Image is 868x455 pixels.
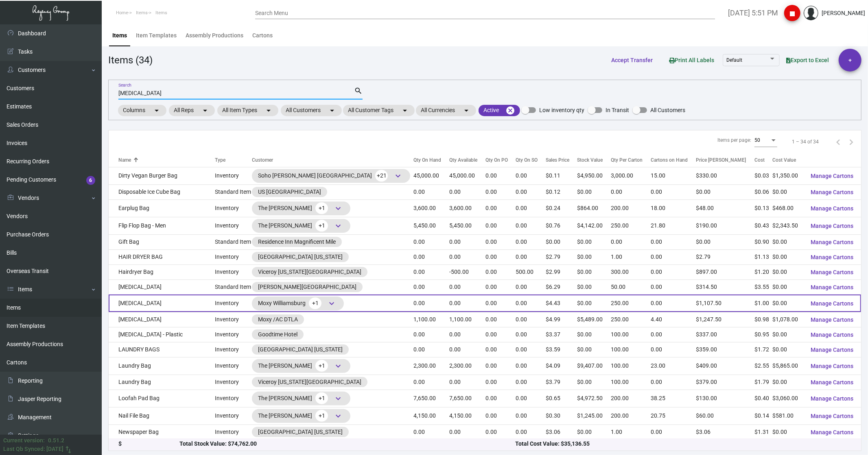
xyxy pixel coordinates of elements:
td: $0.90 [755,234,773,249]
td: 0.00 [485,295,516,312]
div: Qty On PO [485,156,508,164]
td: 0.00 [516,199,546,217]
td: 0.00 [516,357,546,375]
span: Items [155,10,167,15]
td: 0.00 [485,342,516,357]
td: $0.13 [755,199,773,217]
td: 0.00 [449,249,485,264]
td: $4.09 [546,357,577,375]
td: 0.00 [651,249,696,264]
td: $1,078.00 [772,312,804,327]
div: Qty Available [449,156,477,164]
span: Manage Cartons [811,205,853,212]
td: 1,100.00 [449,312,485,327]
th: Customer [252,153,413,167]
td: Dirty Vegan Burger Bag [109,167,215,184]
span: +1 [309,297,321,309]
div: The [PERSON_NAME] [258,220,344,232]
td: 0.00 [485,217,516,234]
div: The [PERSON_NAME] [258,360,344,372]
td: $897.00 [696,264,755,279]
td: $0.00 [772,249,804,264]
td: Inventory [215,342,252,357]
td: 250.00 [611,312,651,327]
td: 100.00 [611,342,651,357]
button: + [839,49,861,71]
td: 0.00 [449,184,485,199]
span: keyboard_arrow_down [333,221,343,231]
button: Next page [845,135,858,148]
td: Hairdryer Bag [109,264,215,279]
div: Cost [755,156,765,164]
td: 3,000.00 [611,167,651,184]
td: Inventory [215,264,252,279]
td: 2,300.00 [413,357,449,375]
td: $0.00 [772,342,804,357]
button: Manage Cartons [804,235,860,249]
span: Manage Cartons [811,269,853,275]
td: $330.00 [696,167,755,184]
mat-icon: arrow_drop_down [264,106,273,115]
td: 0.00 [516,249,546,264]
mat-chip: All Customers [281,105,342,116]
td: $6.29 [546,279,577,295]
td: 0.00 [485,234,516,249]
label: [DATE] 5:51 PM [728,8,778,18]
span: Low inventory qty [539,105,584,115]
span: Manage Cartons [811,379,853,386]
span: Manage Cartons [811,316,853,323]
td: 0.00 [413,184,449,199]
mat-chip: All Reps [169,105,215,116]
td: 0.00 [449,234,485,249]
td: 0.00 [651,234,696,249]
td: 0.00 [651,279,696,295]
div: Qty Per Carton [611,156,651,164]
td: $2,343.50 [772,217,804,234]
td: $0.03 [755,167,773,184]
td: $0.00 [772,327,804,342]
button: Manage Cartons [804,250,860,264]
span: +1 [315,220,328,232]
div: Qty On SO [516,156,546,164]
div: Cost [755,156,773,164]
td: 100.00 [611,327,651,342]
td: $3.55 [755,279,773,295]
span: Print All Labels [669,57,714,63]
td: 0.00 [651,295,696,312]
td: $0.00 [577,184,611,199]
td: 18.00 [651,199,696,217]
td: $2.79 [546,249,577,264]
div: Qty On PO [485,156,516,164]
td: 0.00 [485,312,516,327]
span: 50 [754,137,760,143]
td: $1.72 [755,342,773,357]
div: 1 – 34 of 34 [792,138,819,145]
td: Gift Bag [109,234,215,249]
i: stop [787,9,797,19]
td: 5,450.00 [413,217,449,234]
td: $0.95 [755,327,773,342]
td: $409.00 [696,357,755,375]
td: [MEDICAL_DATA] [109,295,215,312]
td: 0.00 [449,327,485,342]
td: 0.00 [516,312,546,327]
td: $1,247.50 [696,312,755,327]
div: Residence Inn Magnificent Mile [258,238,336,246]
td: 0.00 [413,327,449,342]
div: [PERSON_NAME][GEOGRAPHIC_DATA] [258,283,356,291]
td: 0.00 [651,327,696,342]
td: $190.00 [696,217,755,234]
td: $0.11 [546,167,577,184]
div: [GEOGRAPHIC_DATA] [US_STATE] [258,253,343,261]
td: 0.00 [516,167,546,184]
td: $1,350.00 [772,167,804,184]
td: [MEDICAL_DATA] [109,312,215,327]
td: 0.00 [485,184,516,199]
div: Viceroy [US_STATE][GEOGRAPHIC_DATA] [258,268,361,276]
td: $359.00 [696,342,755,357]
td: 4.40 [651,312,696,327]
td: 0.00 [413,295,449,312]
td: 250.00 [611,295,651,312]
span: keyboard_arrow_down [327,299,337,308]
mat-icon: arrow_drop_down [400,106,410,115]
